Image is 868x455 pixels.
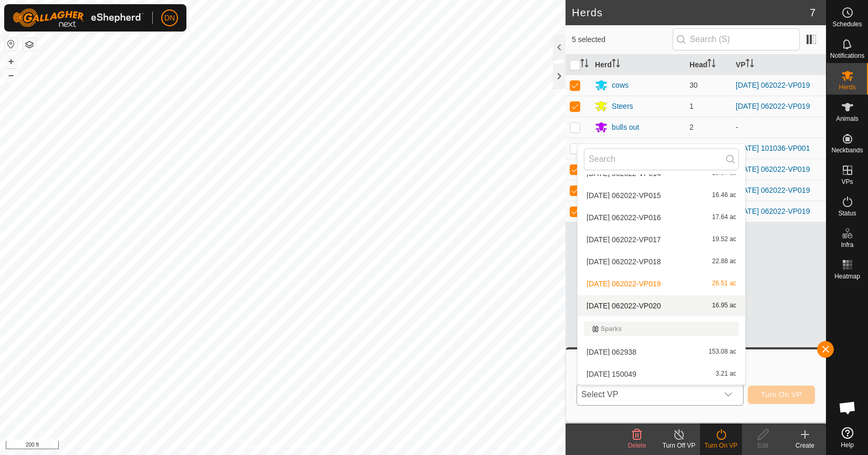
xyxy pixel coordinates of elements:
[736,186,810,194] a: [DATE] 062022-VP019
[689,102,694,110] span: 1
[578,273,745,294] li: 2025-08-12 062022-VP019
[673,28,800,50] input: Search (S)
[832,21,862,27] span: Schedules
[784,441,826,450] div: Create
[578,364,745,385] li: 2025-01-30 150049
[830,53,864,59] span: Notifications
[612,101,633,112] div: Steers
[761,390,802,399] span: Turn On VP
[712,214,736,221] span: 17.64 ac
[736,165,810,173] a: [DATE] 062022-VP019
[731,117,826,138] td: -
[658,441,700,450] div: Turn Off VP
[13,8,144,27] img: Gallagher Logo
[23,38,36,51] button: Map Layers
[742,441,784,450] div: Edit
[577,384,718,405] span: Select VP
[242,441,281,451] a: Privacy Policy
[810,5,815,20] span: 7
[748,386,815,404] button: Turn On VP
[293,441,324,451] a: Contact Us
[587,370,636,378] span: [DATE] 150049
[841,179,853,185] span: VPs
[591,55,685,75] th: Herd
[628,442,646,449] span: Delete
[578,251,745,272] li: 2025-08-12 062022-VP018
[718,384,739,405] div: dropdown trigger
[736,144,810,152] a: [DATE] 101036-VP001
[578,28,745,385] ul: Option List
[578,185,745,206] li: 2025-08-12 062022-VP015
[592,326,730,332] div: Sparks
[612,60,620,69] p-sorticon: Activate to sort
[587,348,636,356] span: [DATE] 062938
[5,38,17,50] button: Reset Map
[827,423,868,452] a: Help
[587,236,661,243] span: [DATE] 062022-VP017
[572,34,673,45] span: 5 selected
[707,60,716,69] p-sorticon: Activate to sort
[712,236,736,243] span: 19.52 ac
[578,207,745,228] li: 2025-08-12 062022-VP016
[716,370,736,378] span: 3.21 ac
[587,214,661,221] span: [DATE] 062022-VP016
[736,207,810,215] a: [DATE] 062022-VP019
[578,342,745,363] li: 2025-01-21 062938
[708,348,736,356] span: 153.08 ac
[841,442,854,448] span: Help
[832,392,863,423] a: Open chat
[164,13,175,24] span: DN
[578,229,745,250] li: 2025-08-12 062022-VP017
[736,81,810,89] a: [DATE] 062022-VP019
[841,242,853,248] span: Infra
[712,192,736,199] span: 16.46 ac
[587,280,661,287] span: [DATE] 062022-VP019
[5,69,17,81] button: –
[572,6,810,19] h2: Herds
[746,60,754,69] p-sorticon: Activate to sort
[5,55,17,68] button: +
[580,60,589,69] p-sorticon: Activate to sort
[612,122,639,133] div: bulls out
[587,258,661,265] span: [DATE] 062022-VP018
[587,302,661,309] span: [DATE] 062022-VP020
[700,441,742,450] div: Turn On VP
[838,210,856,216] span: Status
[712,280,736,287] span: 26.51 ac
[689,123,694,131] span: 2
[584,148,739,170] input: Search
[831,147,863,153] span: Neckbands
[685,55,731,75] th: Head
[612,80,629,91] div: cows
[689,81,698,89] span: 30
[839,84,855,90] span: Herds
[578,295,745,316] li: 2025-08-12 062022-VP020
[736,102,810,110] a: [DATE] 062022-VP019
[836,116,859,122] span: Animals
[612,143,628,154] div: Bulls
[712,258,736,265] span: 22.88 ac
[834,273,860,280] span: Heatmap
[731,55,826,75] th: VP
[587,192,661,199] span: [DATE] 062022-VP015
[712,302,736,309] span: 16.95 ac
